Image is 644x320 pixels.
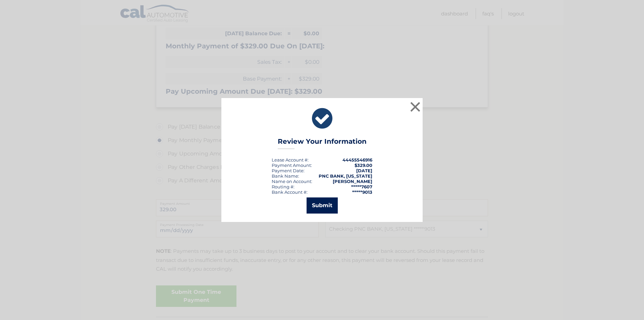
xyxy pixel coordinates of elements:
strong: PNC BANK, [US_STATE] [319,173,372,179]
div: : [272,168,305,173]
button: × [409,100,422,113]
div: Payment Amount: [272,163,312,168]
strong: [PERSON_NAME] [333,179,372,184]
span: [DATE] [356,168,372,173]
div: Bank Account #: [272,189,308,195]
h3: Review Your Information [278,137,367,149]
div: Lease Account #: [272,157,309,163]
span: $329.00 [355,163,372,168]
span: Payment Date [272,168,304,173]
div: Name on Account: [272,179,312,184]
div: Routing #: [272,184,294,189]
strong: 44455546916 [342,157,372,163]
div: Bank Name: [272,173,299,179]
button: Submit [307,197,338,214]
